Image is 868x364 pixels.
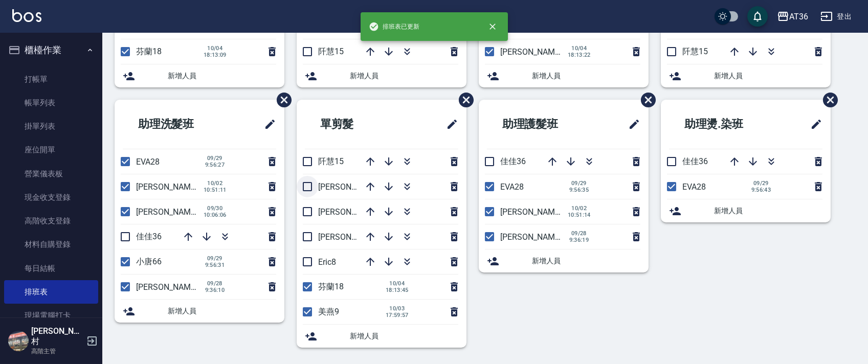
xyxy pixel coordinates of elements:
[204,280,226,287] span: 09/28
[204,52,227,58] span: 18:13:09
[4,37,98,63] button: 櫃檯作業
[318,282,344,291] span: 芬蘭18
[297,64,466,87] div: 新增人員
[789,10,808,23] div: AT36
[115,300,284,323] div: 新增人員
[204,187,227,193] span: 10:51:11
[204,155,226,162] span: 09/29
[669,106,781,143] h2: 助理燙.染班
[750,180,772,187] span: 09/29
[4,91,98,115] a: 帳單列表
[136,232,162,241] span: 佳佳36
[386,312,409,318] span: 17:59:57
[4,209,98,233] a: 高階收支登錄
[568,52,591,58] span: 18:13:22
[500,182,524,192] span: EVA28
[136,282,207,292] span: [PERSON_NAME]58
[747,6,768,27] button: save
[204,212,227,218] span: 10:06:06
[682,156,708,166] span: 佳佳36
[204,287,226,293] span: 9:36:10
[532,256,640,266] span: 新增人員
[305,106,405,143] h2: 單剪髮
[4,257,98,280] a: 每日結帳
[123,106,233,143] h2: 助理洗髮班
[481,15,504,38] button: close
[31,347,83,356] p: 高階主管
[4,67,98,91] a: 打帳單
[318,207,384,217] span: [PERSON_NAME]6
[714,206,822,216] span: 新增人員
[479,249,649,272] div: 新增人員
[568,187,590,193] span: 9:56:35
[318,156,344,166] span: 阡慧15
[568,45,591,52] span: 10/04
[136,47,162,56] span: 芬蘭18
[500,207,571,217] span: [PERSON_NAME]56
[31,326,83,347] h5: [PERSON_NAME]村
[661,199,831,222] div: 新增人員
[204,205,227,212] span: 09/30
[318,47,344,56] span: 阡慧15
[204,162,226,168] span: 9:56:27
[12,9,41,22] img: Logo
[750,187,772,193] span: 9:56:43
[4,115,98,138] a: 掛單列表
[204,262,226,268] span: 9:56:31
[479,64,649,87] div: 新增人員
[8,331,29,351] img: Person
[714,71,822,81] span: 新增人員
[4,186,98,209] a: 現金收支登錄
[500,156,526,166] span: 佳佳36
[568,180,590,187] span: 09/29
[4,138,98,162] a: 座位開單
[682,47,708,56] span: 阡慧15
[4,304,98,327] a: 現場電腦打卡
[661,64,831,87] div: 新增人員
[269,85,293,115] span: 刪除班表
[487,106,597,143] h2: 助理護髮班
[318,307,339,316] span: 美燕9
[568,205,591,212] span: 10/02
[773,6,812,27] button: AT36
[258,112,276,136] span: 修改班表的標題
[815,85,839,115] span: 刪除班表
[633,85,657,115] span: 刪除班表
[622,112,640,136] span: 修改班表的標題
[4,162,98,186] a: 營業儀表板
[318,182,389,192] span: [PERSON_NAME]11
[816,7,856,26] button: 登出
[386,280,409,287] span: 10/04
[4,233,98,256] a: 材料自購登錄
[386,305,409,312] span: 10/03
[350,331,458,342] span: 新增人員
[204,180,227,187] span: 10/02
[204,45,227,52] span: 10/04
[451,85,475,115] span: 刪除班表
[168,306,276,316] span: 新增人員
[568,230,590,237] span: 09/28
[804,112,822,136] span: 修改班表的標題
[532,71,640,81] span: 新增人員
[136,257,162,266] span: 小唐66
[318,232,389,242] span: [PERSON_NAME]16
[204,255,226,262] span: 09/29
[568,237,590,243] span: 9:36:19
[318,257,336,267] span: Eric8
[4,280,98,304] a: 排班表
[682,182,706,192] span: EVA28
[136,182,207,192] span: [PERSON_NAME]56
[500,232,571,242] span: [PERSON_NAME]58
[500,47,571,57] span: [PERSON_NAME]11
[297,325,466,348] div: 新增人員
[386,287,409,293] span: 18:13:45
[350,71,458,81] span: 新增人員
[440,112,458,136] span: 修改班表的標題
[136,207,207,217] span: [PERSON_NAME]55
[568,212,591,218] span: 10:51:14
[369,21,420,32] span: 排班表已更新
[136,157,160,167] span: EVA28
[115,64,284,87] div: 新增人員
[168,71,276,81] span: 新增人員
